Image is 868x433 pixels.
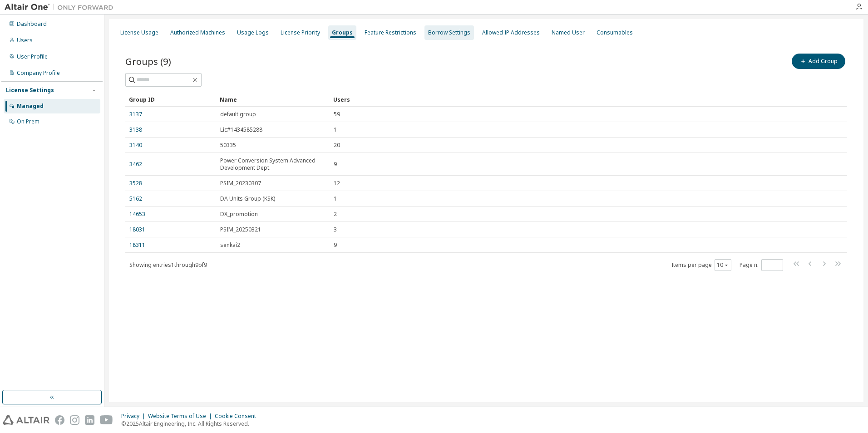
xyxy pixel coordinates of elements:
[334,195,337,202] span: 1
[334,226,337,233] span: 3
[334,126,337,133] span: 1
[220,142,236,149] span: 50335
[129,111,142,118] a: 3137
[332,29,353,36] div: Groups
[281,29,320,36] div: License Priority
[129,211,145,218] a: 14653
[220,180,261,187] span: PSIM_20230307
[334,241,337,249] span: 9
[215,413,261,420] div: Cookie Consent
[220,126,262,133] span: Lic#1434585288
[125,55,171,68] span: Groups (9)
[70,415,79,425] img: instagram.svg
[717,261,729,269] button: 10
[597,29,633,36] div: Consumables
[17,103,44,110] div: Managed
[334,111,340,118] span: 59
[129,161,142,168] a: 3462
[100,415,113,425] img: youtube.svg
[552,29,585,36] div: Named User
[6,87,54,94] div: License Settings
[129,261,207,269] span: Showing entries 1 through 9 of 9
[3,415,49,425] img: altair_logo.svg
[55,415,64,425] img: facebook.svg
[85,415,94,425] img: linkedin.svg
[220,226,261,233] span: PSIM_20250321
[740,259,783,271] span: Page n.
[334,211,337,218] span: 2
[220,92,326,107] div: Name
[121,420,261,428] p: © 2025 Altair Engineering, Inc. All Rights Reserved.
[334,180,340,187] span: 12
[148,413,215,420] div: Website Terms of Use
[333,92,822,107] div: Users
[237,29,269,36] div: Usage Logs
[671,259,731,271] span: Items per page
[334,142,340,149] span: 20
[129,226,145,233] a: 18031
[220,157,325,172] span: Power Conversion System Advanced Development Dept.
[17,20,47,28] div: Dashboard
[220,111,256,118] span: default group
[121,413,148,420] div: Privacy
[129,92,212,107] div: Group ID
[129,142,142,149] a: 3140
[129,126,142,133] a: 3138
[17,69,60,77] div: Company Profile
[120,29,158,36] div: License Usage
[129,180,142,187] a: 3528
[220,195,275,202] span: DA Units Group (KSK)
[17,37,33,44] div: Users
[220,211,258,218] span: DX_promotion
[334,161,337,168] span: 9
[17,118,39,125] div: On Prem
[428,29,470,36] div: Borrow Settings
[365,29,416,36] div: Feature Restrictions
[129,241,145,249] a: 18311
[482,29,540,36] div: Allowed IP Addresses
[17,53,48,60] div: User Profile
[220,241,240,249] span: senkai2
[129,195,142,202] a: 5162
[792,54,845,69] button: Add Group
[170,29,225,36] div: Authorized Machines
[5,3,118,12] img: Altair One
